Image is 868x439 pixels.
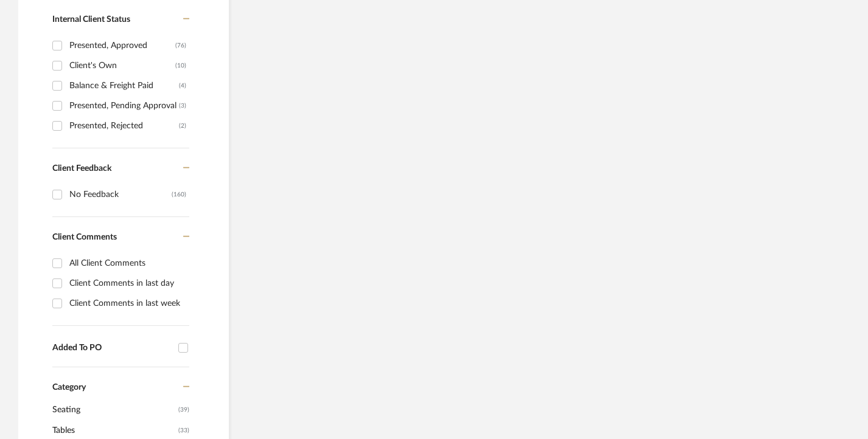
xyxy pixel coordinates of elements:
div: (2) [179,116,186,136]
div: (10) [175,56,186,75]
span: Client Feedback [52,164,111,173]
div: Client Comments in last day [69,274,186,293]
span: Internal Client Status [52,15,130,24]
div: (4) [179,76,186,95]
div: (160) [172,185,186,204]
span: Category [52,382,86,393]
div: (3) [179,96,186,116]
div: Presented, Rejected [69,116,179,136]
div: All Client Comments [69,254,186,273]
div: Presented, Approved [69,36,175,55]
div: No Feedback [69,185,172,204]
div: Client's Own [69,56,175,75]
div: Balance & Freight Paid [69,76,179,95]
div: Client Comments in last week [69,294,186,313]
div: Added To PO [52,343,172,353]
span: Client Comments [52,233,117,241]
div: (76) [175,36,186,55]
span: Seating [52,399,175,420]
div: Presented, Pending Approval [69,96,179,116]
span: (39) [178,400,189,420]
